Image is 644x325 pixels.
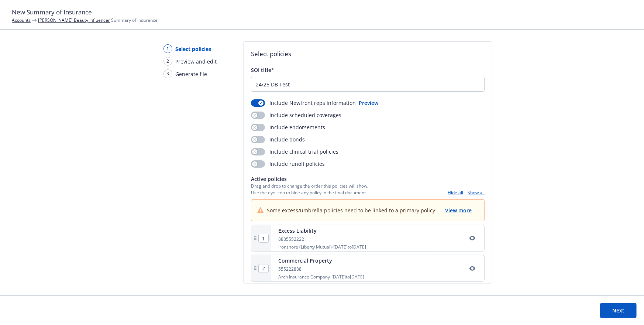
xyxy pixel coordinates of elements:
[251,148,338,155] div: Include clinical trial policies
[175,70,207,78] span: Generate file
[359,99,378,107] button: Preview
[175,45,211,53] span: Select policies
[251,255,485,282] div: Commercial Property555222888Arch Insurance Company-[DATE]to[DATE]
[278,244,366,250] div: Ironshore (Liberty Mutual) - [DATE] to [DATE]
[251,136,305,143] div: Include bonds
[251,99,356,107] div: Include Newfront reps information
[251,183,368,195] span: Drag and drop to change the order this policies will show. Use the eye icon to hide any policy in...
[251,225,485,252] div: Excess Liability8885552222Ironshore (Liberty Mutual)-[DATE]to[DATE]
[251,123,325,131] div: Include endorsements
[163,57,172,66] div: 2
[163,44,172,53] div: 1
[251,160,325,168] div: Include runoff policies
[448,189,463,196] button: Hide all
[251,77,484,91] input: Enter a title
[251,175,368,183] span: Active policies
[12,17,31,23] a: Accounts
[38,17,158,23] span: Summary of Insurance
[267,206,435,214] span: Some excess/umbrella policies need to be linked to a primary policy
[468,189,485,196] button: Show all
[278,236,366,242] div: 8885552222
[38,17,110,23] a: [PERSON_NAME] Beauty Influencer
[175,58,217,65] span: Preview and edit
[444,206,472,215] button: View more
[163,69,172,78] div: 3
[448,189,485,196] div: -
[278,227,366,235] div: Excess Liability
[278,266,364,272] div: 555222888
[251,49,485,59] h2: Select policies
[12,7,632,17] h1: New Summary of Insurance
[445,207,472,214] span: View more
[251,111,341,119] div: Include scheduled coverages
[278,257,364,264] div: Commercial Property
[278,274,364,280] div: Arch Insurance Company - [DATE] to [DATE]
[600,303,637,318] button: Next
[251,66,274,73] span: SOI title*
